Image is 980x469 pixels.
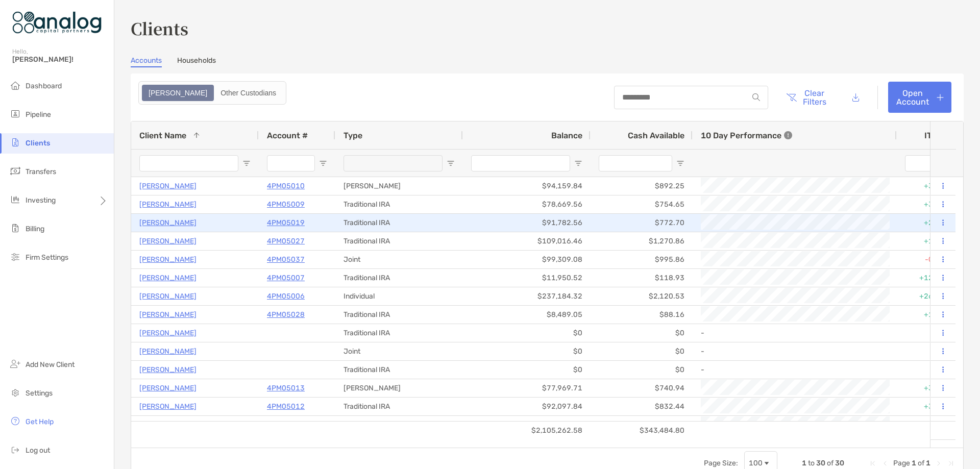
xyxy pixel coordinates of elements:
[139,327,197,339] a: [PERSON_NAME]
[551,131,582,140] span: Balance
[701,121,792,149] div: 10 Day Performance
[143,86,213,100] div: Zoe
[897,251,958,268] div: -0.04%
[924,131,950,140] div: ITD
[139,308,197,321] p: [PERSON_NAME]
[9,386,21,399] img: settings icon
[139,235,197,248] a: [PERSON_NAME]
[139,216,197,229] a: [PERSON_NAME]
[335,269,463,287] div: Traditional IRA
[26,446,50,455] span: Log out
[138,81,286,105] div: segmented control
[701,361,889,378] div: -
[139,198,197,211] a: [PERSON_NAME]
[335,379,463,397] div: [PERSON_NAME]
[574,159,582,167] button: Open Filter Menu
[9,136,21,149] img: clients icon
[463,324,591,342] div: $0
[26,82,62,90] span: Dashboard
[888,82,951,113] a: Open Account
[26,110,51,119] span: Pipeline
[463,195,591,213] div: $78,669.56
[139,131,186,140] span: Client Name
[139,253,197,266] a: [PERSON_NAME]
[893,459,910,467] span: Page
[12,4,102,41] img: Zoe Logo
[139,345,197,358] a: [PERSON_NAME]
[881,459,889,467] div: Previous Page
[463,342,591,360] div: $0
[778,82,834,113] button: Clear Filters
[12,55,108,64] span: [PERSON_NAME]!
[591,287,693,305] div: $2,120.53
[591,195,693,213] div: $754.65
[704,459,738,467] div: Page Size:
[267,290,305,303] p: 4PM05006
[26,253,68,262] span: Firm Settings
[344,131,362,140] span: Type
[463,177,591,195] div: $94,159.84
[335,177,463,195] div: [PERSON_NAME]
[267,418,305,431] a: 4PM05011
[139,363,197,376] a: [PERSON_NAME]
[267,180,305,192] a: 4PM05010
[835,459,844,467] span: 30
[463,214,591,232] div: $91,782.56
[935,459,943,467] div: Next Page
[816,459,825,467] span: 30
[897,398,958,415] div: +3.20%
[267,271,305,284] a: 4PM05007
[447,159,455,167] button: Open Filter Menu
[869,459,877,467] div: First Page
[267,308,305,321] p: 4PM05028
[335,398,463,415] div: Traditional IRA
[897,287,958,305] div: +26.58%
[897,416,958,434] div: +3.14%
[335,195,463,213] div: Traditional IRA
[463,306,591,324] div: $8,489.05
[897,214,958,232] div: +2.61%
[591,361,693,379] div: $0
[591,422,693,439] div: $343,484.80
[267,400,305,413] p: 4PM05012
[591,232,693,250] div: $1,270.86
[267,253,305,266] a: 4PM05037
[26,360,75,369] span: Add New Client
[335,342,463,360] div: Joint
[139,271,197,284] a: [PERSON_NAME]
[471,155,570,171] input: Balance Filter Input
[139,382,197,394] p: [PERSON_NAME]
[335,361,463,379] div: Traditional IRA
[335,324,463,342] div: Traditional IRA
[591,416,693,434] div: $378.88
[463,416,591,434] div: $51,692.81
[701,343,889,360] div: -
[905,155,938,171] input: ITD Filter Input
[463,398,591,415] div: $92,097.84
[267,216,305,229] p: 4PM05019
[139,290,197,303] a: [PERSON_NAME]
[215,86,282,100] div: Other Custodians
[26,225,44,233] span: Billing
[897,306,958,324] div: +1.50%
[897,195,958,213] div: +3.49%
[131,16,964,40] h3: Clients
[139,180,197,192] a: [PERSON_NAME]
[139,400,197,413] a: [PERSON_NAME]
[267,131,308,140] span: Account #
[591,251,693,268] div: $995.86
[591,342,693,360] div: $0
[591,214,693,232] div: $772.70
[26,139,50,147] span: Clients
[749,459,763,467] div: 100
[897,232,958,250] div: +1.14%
